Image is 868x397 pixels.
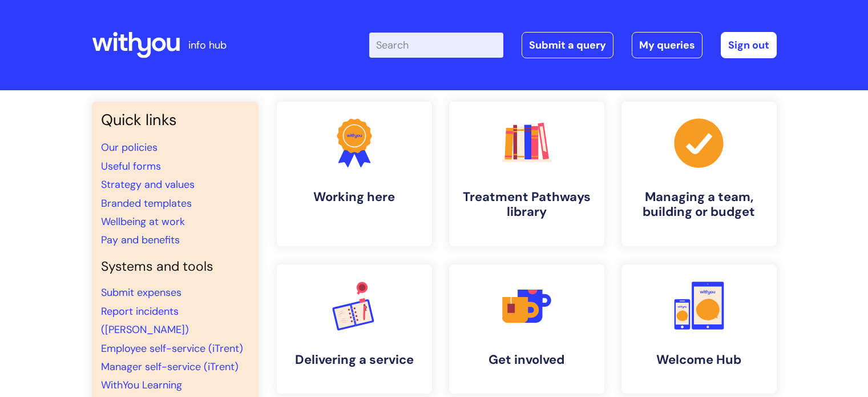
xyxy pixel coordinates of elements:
a: Get involved [449,264,604,394]
a: Managing a team, building or budget [621,102,777,246]
a: Branded templates [101,197,192,210]
h4: Systems and tools [101,259,249,275]
h3: Quick links [101,111,249,129]
a: Delivering a service [277,264,432,394]
a: Welcome Hub [621,264,777,394]
a: Wellbeing at work [101,215,185,228]
p: info hub [188,36,227,54]
a: My queries [632,32,703,58]
h4: Delivering a service [286,352,423,367]
h4: Welcome Hub [631,352,768,367]
a: Strategy and values [101,178,195,191]
a: Employee self-service (iTrent) [101,342,243,355]
h4: Treatment Pathways library [458,190,595,220]
h4: Get involved [458,352,595,367]
input: Search [369,33,503,58]
a: Submit a query [522,32,613,58]
a: Working here [277,102,432,246]
a: Report incidents ([PERSON_NAME]) [101,304,189,336]
a: WithYou Learning [101,378,182,392]
a: Submit expenses [101,286,181,299]
a: Our policies [101,141,158,154]
a: Sign out [721,32,777,58]
h4: Managing a team, building or budget [631,190,768,220]
a: Useful forms [101,159,161,173]
div: | - [369,32,777,58]
a: Treatment Pathways library [449,102,604,246]
a: Manager self-service (iTrent) [101,360,239,374]
a: Pay and benefits [101,233,180,247]
h4: Working here [286,190,423,204]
